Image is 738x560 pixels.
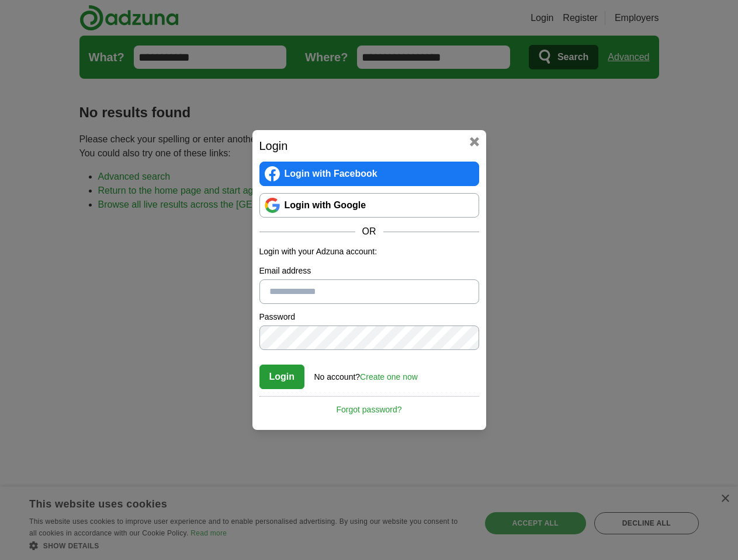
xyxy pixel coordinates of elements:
p: Login with your Adzuna account: [259,246,479,258]
a: Create one now [360,372,418,381]
a: Forgot password? [259,396,479,416]
div: No account? [314,364,418,383]
span: OR [355,225,383,239]
h2: Login [259,137,479,155]
label: Password [259,311,479,323]
button: Login [259,365,305,389]
label: Email address [259,265,479,277]
a: Login with Facebook [259,162,479,186]
a: Login with Google [259,193,479,218]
